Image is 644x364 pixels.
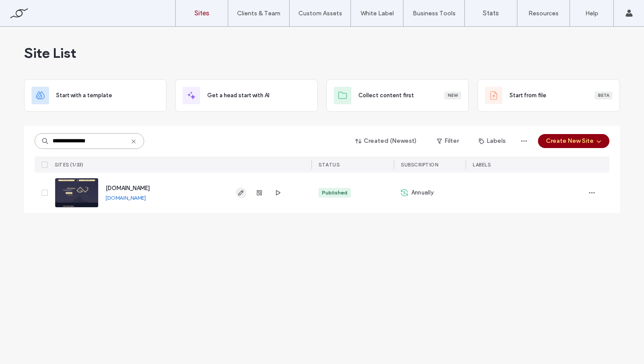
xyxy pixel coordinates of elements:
button: Labels [471,134,513,148]
span: SITES (1/33) [55,162,83,168]
div: Start from fileBeta [478,79,620,112]
span: STATUS [318,162,340,168]
label: Clients & Team [237,10,280,17]
span: Annually [411,188,434,197]
div: Collect content firstNew [326,79,469,112]
a: [DOMAIN_NAME] [106,194,146,201]
label: White Label [361,10,394,17]
label: Business Tools [413,10,456,17]
a: [DOMAIN_NAME] [106,185,150,191]
span: Help [20,6,38,14]
div: New [444,92,461,99]
button: Filter [428,134,467,148]
label: Help [585,10,598,17]
div: Start with a template [24,79,166,112]
label: Custom Assets [298,10,342,17]
span: Start from file [510,91,546,100]
span: Collect content first [358,91,414,100]
span: Get a head start with AI [207,91,269,100]
label: Sites [195,9,209,17]
div: Published [322,189,347,197]
span: LABELS [473,162,491,168]
label: Stats [483,9,499,17]
div: Beta [594,92,612,99]
span: Site List [24,44,76,62]
label: Resources [528,10,559,17]
div: Get a head start with AI [175,79,318,112]
span: Start with a template [56,91,112,100]
button: Create New Site [538,134,609,148]
span: SUBSCRIPTION [401,162,438,168]
button: Created (Newest) [348,134,425,148]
